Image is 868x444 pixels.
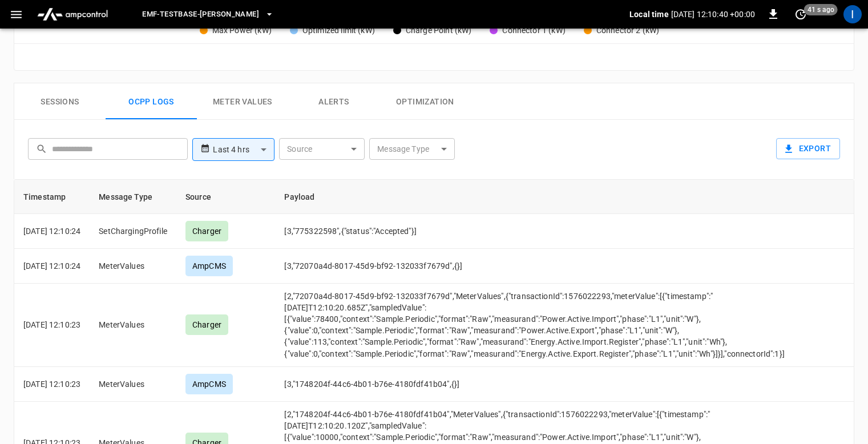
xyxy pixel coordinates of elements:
th: Source [176,180,275,214]
button: eMF-Testbase-[PERSON_NAME] [138,3,278,26]
div: Connector 2 (kW) [596,25,659,37]
p: [DATE] 12:10:40 +00:00 [671,9,755,20]
div: Optimized limit (kW) [302,25,375,37]
p: [DATE] 12:10:23 [23,378,80,390]
div: Charger [185,314,228,335]
td: MeterValues [90,284,176,366]
span: eMF-Testbase-[PERSON_NAME] [142,8,259,21]
p: [DATE] 12:10:24 [23,225,80,237]
div: Charger [185,221,228,241]
p: [DATE] 12:10:23 [23,319,80,330]
span: 41 s ago [804,4,838,15]
button: set refresh interval [792,5,810,23]
button: Export [776,138,840,159]
button: Optimization [380,83,471,120]
td: MeterValues [90,367,176,402]
button: Alerts [288,83,380,120]
div: Max Power (kW) [212,25,272,37]
p: Local time [629,9,669,20]
td: [3,"1748204f-44c6-4b01-b76e-4180fdf41b04",{}] [275,367,801,402]
td: SetChargingProfile [90,214,176,249]
td: [2,"72070a4d-8017-45d9-bf92-132033f7679d","MeterValues",{"transactionId":1576022293,"meterValue":... [275,284,801,366]
button: Meter Values [197,83,288,120]
img: ampcontrol.io logo [33,3,112,25]
th: Message Type [90,180,176,214]
th: Payload [275,180,801,214]
div: profile-icon [843,5,862,23]
div: Last 4 hrs [213,139,274,160]
button: Sessions [14,83,106,120]
td: [3,"72070a4d-8017-45d9-bf92-132033f7679d",{}] [275,249,801,284]
div: Connector 1 (kW) [502,25,565,37]
p: [DATE] 12:10:24 [23,260,80,272]
td: MeterValues [90,249,176,284]
div: Charge Point (kW) [406,25,472,37]
th: Timestamp [14,180,90,214]
div: AmpCMS [185,256,233,276]
div: AmpCMS [185,374,233,394]
button: Ocpp logs [106,83,197,120]
td: [3,"775322598",{"status":"Accepted"}] [275,214,801,249]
